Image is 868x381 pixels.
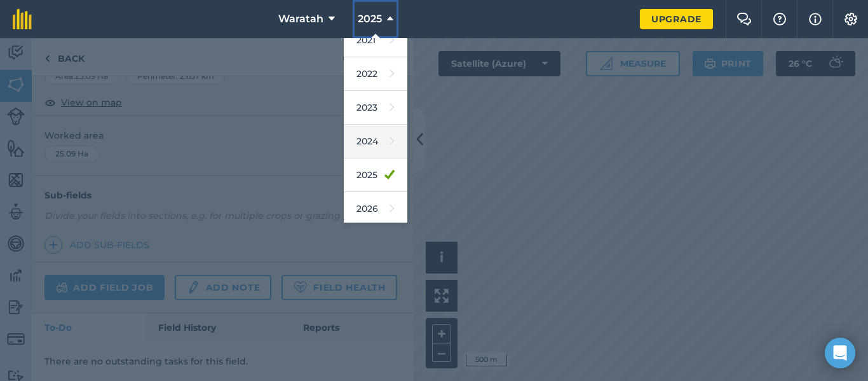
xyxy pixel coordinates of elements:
[772,13,787,25] img: A question mark icon
[736,13,752,25] img: Two speech bubbles overlapping with the left bubble in the forefront
[344,158,407,192] a: 2025
[825,338,855,368] div: Open Intercom Messenger
[344,192,407,226] a: 2026
[344,24,407,57] a: 2021
[13,9,32,29] img: fieldmargin Logo
[358,11,382,27] span: 2025
[344,57,407,91] a: 2022
[843,13,858,25] img: A cog icon
[278,11,323,27] span: Waratah
[344,91,407,125] a: 2023
[809,11,822,27] img: svg+xml;base64,PHN2ZyB4bWxucz0iaHR0cDovL3d3dy53My5vcmcvMjAwMC9zdmciIHdpZHRoPSIxNyIgaGVpZ2h0PSIxNy...
[344,125,407,158] a: 2024
[640,9,713,29] a: Upgrade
